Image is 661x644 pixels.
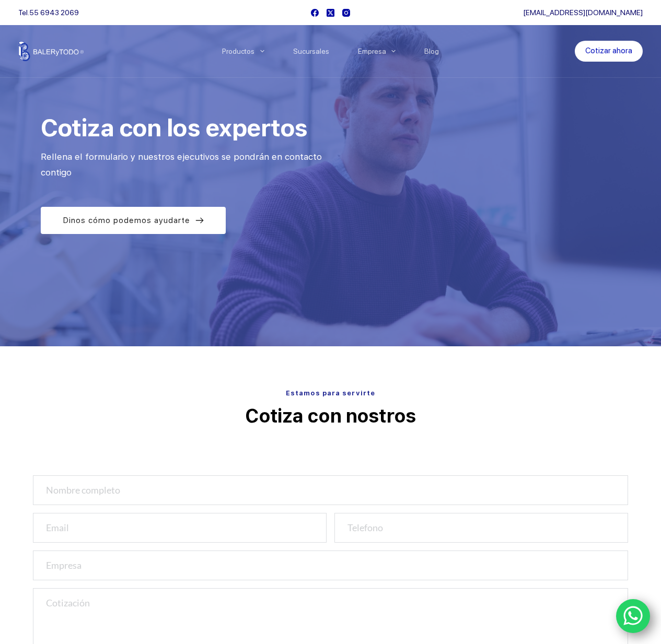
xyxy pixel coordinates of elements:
[33,551,628,580] input: Empresa
[41,207,226,234] a: Dinos cómo podemos ayudarte
[616,599,651,634] a: WhatsApp
[41,113,307,142] span: Cotiza con los expertos
[33,475,628,505] input: Nombre completo
[327,9,334,17] a: X (Twitter)
[18,8,79,17] span: Tel.
[41,151,324,178] span: Rellena el formulario y nuestros ejecutivos se pondrán en contacto contigo
[311,9,319,17] a: Facebook
[286,389,375,397] span: Estamos para servirte
[63,214,190,227] span: Dinos cómo podemos ayudarte
[523,8,643,17] a: [EMAIL_ADDRESS][DOMAIN_NAME]
[29,8,79,17] a: 55 6943 2069
[334,513,628,543] input: Telefono
[207,25,454,77] nav: Menu Principal
[33,513,327,543] input: Email
[33,403,628,429] p: Cotiza con nostros
[342,9,350,17] a: Instagram
[18,41,84,61] img: Balerytodo
[575,41,643,62] a: Cotizar ahora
